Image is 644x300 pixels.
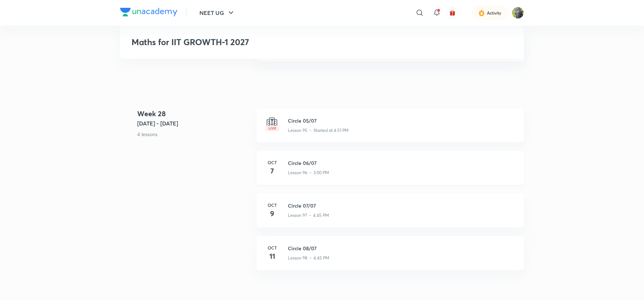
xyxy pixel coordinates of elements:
[137,108,251,119] h4: Week 28
[137,130,251,138] p: 4 lessons
[288,255,329,261] p: Lesson 98 • 4:45 PM
[288,170,329,176] p: Lesson 96 • 3:00 PM
[257,193,524,236] a: Oct9Circle 07/07Lesson 97 • 4:45 PM
[265,251,279,262] h4: 11
[288,159,515,167] h3: Circle 06/07
[288,245,515,252] h3: Circle 08/07
[120,8,177,18] a: Company Logo
[447,7,458,18] button: avatar
[195,6,240,20] button: NEET UG
[478,9,485,17] img: activity
[120,8,177,16] img: Company Logo
[288,117,515,124] h3: Circle 05/07
[288,127,349,134] p: Lesson 95 • Started at 4:51 PM
[288,202,515,209] h3: Circle 07/07
[265,159,279,166] h6: Oct
[265,245,279,251] h6: Oct
[449,10,456,16] img: avatar
[132,37,410,47] h3: Maths for IIT GROWTH-1 2027
[265,166,279,176] h4: 7
[288,212,329,219] p: Lesson 97 • 4:45 PM
[137,119,251,128] h5: [DATE] - [DATE]
[265,208,279,219] h4: 9
[265,202,279,208] h6: Oct
[257,151,524,193] a: Oct7Circle 06/07Lesson 96 • 3:00 PM
[257,236,524,279] a: Oct11Circle 08/07Lesson 98 • 4:45 PM
[512,7,524,19] img: Ahamed Ahamed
